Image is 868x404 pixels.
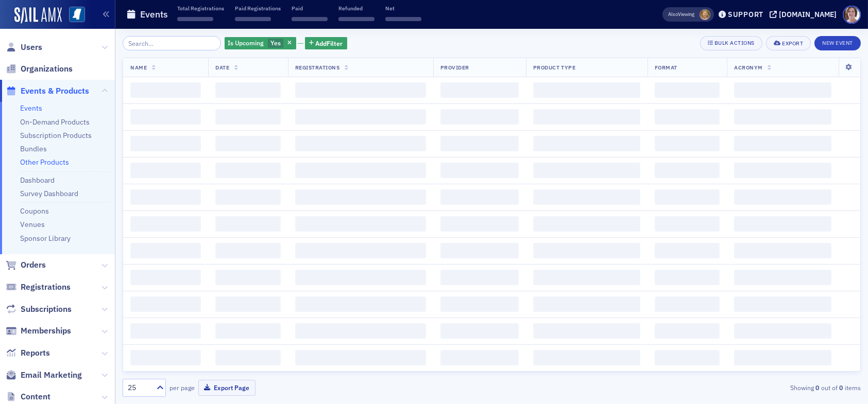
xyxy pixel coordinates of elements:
span: ‌ [533,350,640,365]
a: Sponsor Library [20,234,71,243]
span: ‌ [295,82,426,98]
p: Net [385,5,421,12]
span: Ellen Vaughn [700,9,710,20]
span: ‌ [734,216,831,232]
span: Subscriptions [21,304,72,315]
span: ‌ [295,163,426,178]
span: ‌ [734,163,831,178]
span: ‌ [440,163,519,178]
span: ‌ [734,243,831,258]
span: ‌ [295,189,426,205]
div: Yes [225,37,296,50]
input: Search… [123,36,221,50]
a: Registrations [6,282,71,293]
span: ‌ [440,243,519,258]
span: Memberships [21,325,71,337]
span: ‌ [655,189,720,205]
span: Yes [270,39,281,47]
span: ‌ [655,296,720,312]
span: ‌ [655,163,720,178]
span: ‌ [295,136,426,151]
span: ‌ [655,109,720,125]
span: ‌ [130,216,201,232]
span: ‌ [533,189,640,205]
span: Organizations [21,63,73,75]
span: ‌ [655,323,720,339]
span: Orders [21,259,46,271]
a: Events [20,103,42,113]
span: ‌ [440,350,519,365]
a: Other Products [20,157,69,167]
p: Paid [292,5,328,12]
span: ‌ [295,216,426,232]
span: ‌ [215,296,280,312]
a: Bundles [20,144,47,153]
span: ‌ [734,323,831,339]
span: Date [215,64,229,71]
div: Support [728,10,763,19]
span: Format [655,64,677,71]
span: ‌ [215,109,280,125]
span: ‌ [130,243,201,258]
span: ‌ [295,109,426,125]
span: ‌ [734,350,831,365]
a: Reports [6,347,50,359]
span: ‌ [734,82,831,98]
span: ‌ [215,136,280,151]
div: [DOMAIN_NAME] [779,10,837,19]
span: Viewing [668,11,694,18]
span: ‌ [533,243,640,258]
span: ‌ [440,136,519,151]
span: ‌ [295,323,426,339]
img: SailAMX [69,7,85,23]
span: ‌ [533,270,640,285]
span: ‌ [295,296,426,312]
img: SailAMX [14,7,62,24]
div: Export [782,41,803,46]
span: ‌ [215,323,280,339]
strong: 0 [814,383,821,392]
a: Subscription Products [20,131,92,140]
span: ‌ [440,296,519,312]
span: ‌ [235,17,271,21]
span: ‌ [338,17,375,21]
button: Export [766,36,811,50]
span: ‌ [130,323,201,339]
a: Dashboard [20,175,55,185]
label: per page [169,383,195,392]
span: Name [130,64,147,71]
span: ‌ [130,136,201,151]
span: ‌ [440,216,519,232]
span: Profile [843,6,861,24]
a: Content [6,391,50,402]
span: ‌ [215,82,280,98]
span: ‌ [440,323,519,339]
button: Export Page [198,380,256,396]
span: ‌ [215,243,280,258]
span: Events & Products [21,85,89,97]
a: View Homepage [62,7,85,24]
span: ‌ [734,270,831,285]
span: ‌ [292,17,328,21]
span: ‌ [734,296,831,312]
h1: Events [140,8,168,21]
div: 25 [128,382,150,393]
a: Coupons [20,206,49,216]
span: ‌ [533,82,640,98]
span: Email Marketing [21,370,82,381]
a: Subscriptions [6,304,72,315]
span: ‌ [130,109,201,125]
button: AddFilter [305,37,347,50]
span: ‌ [533,296,640,312]
span: ‌ [533,109,640,125]
span: ‌ [655,216,720,232]
a: Events & Products [6,85,89,97]
span: ‌ [655,270,720,285]
span: ‌ [130,189,201,205]
span: Is Upcoming [228,39,264,47]
button: Bulk Actions [700,36,762,50]
span: ‌ [440,270,519,285]
span: ‌ [655,350,720,365]
a: On-Demand Products [20,117,90,127]
div: Showing out of items [622,383,861,392]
